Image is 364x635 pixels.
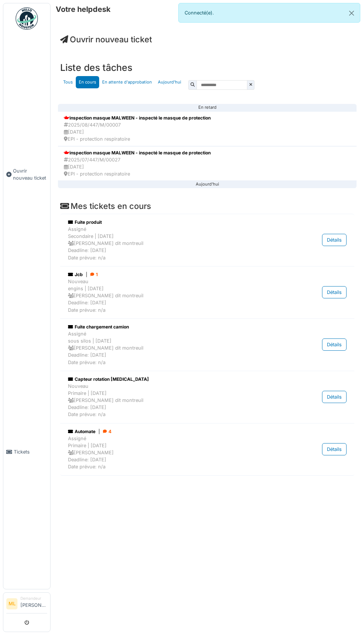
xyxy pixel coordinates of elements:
[66,426,348,472] a: Automate| 4 AssignéPrimaire | [DATE] [PERSON_NAME]Deadline: [DATE]Date prévue: n/a Détails
[58,111,357,146] a: inspection masque MALWEEN - inspecté le masque de protection 2025/08/447/M/00007 [DATE] EPI - pro...
[64,150,211,156] div: inspection masque MALWEEN - inspecté le masque de protection
[155,76,184,88] a: Aujourd'hui
[68,324,290,330] div: Fuite chargement camion
[90,271,98,278] div: 1
[60,201,354,211] h4: Mes tickets en cours
[20,596,47,601] div: Demandeur
[322,391,347,403] div: Détails
[68,435,290,471] div: Assigné Primaire | [DATE] [PERSON_NAME] Deadline: [DATE] Date prévue: n/a
[20,596,47,612] li: [PERSON_NAME]
[86,271,87,278] span: |
[66,217,348,263] a: Fuite produit AssignéSecondaire | [DATE] [PERSON_NAME] dit montreuilDeadline: [DATE]Date prévue: ...
[68,330,290,366] div: Assigné sous silos | [DATE] [PERSON_NAME] dit montreuil Deadline: [DATE] Date prévue: n/a
[76,76,99,88] a: En cours
[64,107,351,108] div: En retard
[178,3,360,23] div: Connecté(e).
[16,7,38,30] img: Badge_color-CXgf-gQk.svg
[64,156,211,178] div: 2025/07/447/M/00027 [DATE] EPI - protection respiratoire
[322,443,347,455] div: Détails
[343,3,360,23] button: Close
[58,146,357,181] a: inspection masque MALWEEN - inspecté le masque de protection 2025/07/447/M/00027 [DATE] EPI - pro...
[66,374,348,420] a: Capteur rotation [MEDICAL_DATA] NouveauPrimaire | [DATE] [PERSON_NAME] dit montreuilDeadline: [DA...
[60,62,354,73] h3: Liste des tâches
[60,76,76,88] a: Tous
[56,5,111,14] h6: Votre helpdesk
[14,448,47,455] span: Tickets
[99,76,155,88] a: En attente d'approbation
[68,376,290,383] div: Capteur rotation [MEDICAL_DATA]
[68,271,290,278] div: Jcb
[64,121,211,143] div: 2025/08/447/M/00007 [DATE] EPI - protection respiratoire
[66,322,348,368] a: Fuite chargement camion Assignésous silos | [DATE] [PERSON_NAME] dit montreuilDeadline: [DATE]Dat...
[68,278,290,314] div: Nouveau engins | [DATE] [PERSON_NAME] dit montreuil Deadline: [DATE] Date prévue: n/a
[13,167,47,181] span: Ouvrir nouveau ticket
[3,34,50,315] a: Ouvrir nouveau ticket
[98,428,100,435] span: |
[6,596,47,613] a: ML Demandeur[PERSON_NAME]
[68,226,290,261] div: Assigné Secondaire | [DATE] [PERSON_NAME] dit montreuil Deadline: [DATE] Date prévue: n/a
[68,219,290,226] div: Fuite produit
[3,315,50,589] a: Tickets
[64,115,211,121] div: inspection masque MALWEEN - inspecté le masque de protection
[6,598,17,609] li: ML
[322,286,347,298] div: Détails
[68,428,290,435] div: Automate
[66,269,348,315] a: Jcb| 1 Nouveauengins | [DATE] [PERSON_NAME] dit montreuilDeadline: [DATE]Date prévue: n/a Détails
[103,428,111,435] div: 4
[322,338,347,351] div: Détails
[64,184,351,185] div: Aujourd'hui
[322,234,347,246] div: Détails
[68,383,290,418] div: Nouveau Primaire | [DATE] [PERSON_NAME] dit montreuil Deadline: [DATE] Date prévue: n/a
[60,35,152,44] a: Ouvrir nouveau ticket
